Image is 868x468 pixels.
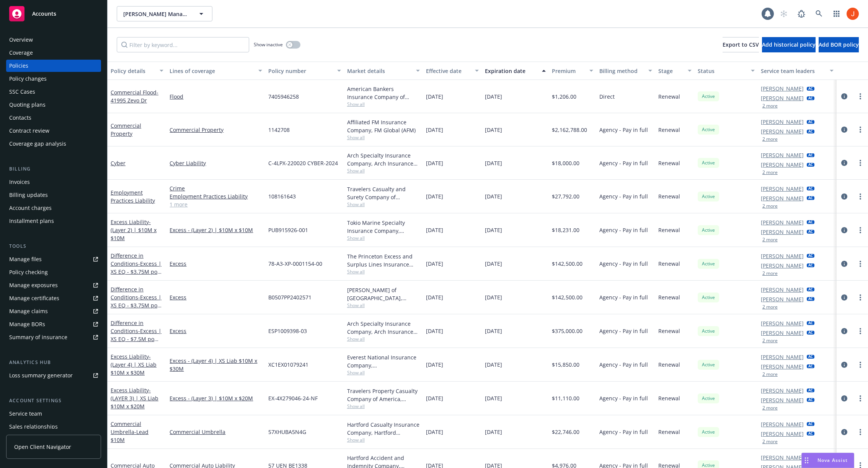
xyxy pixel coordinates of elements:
span: $142,500.00 [552,260,582,268]
span: Renewal [658,327,680,335]
div: Premium [552,67,585,75]
span: Accounts [32,11,56,17]
span: Active [701,429,716,435]
div: Loss summary generator [9,369,73,382]
a: Contract review [6,125,101,137]
a: [PERSON_NAME] [761,295,804,303]
span: Renewal [658,226,680,234]
button: 2 more [762,204,778,208]
a: Difference in Conditions [111,319,162,351]
div: Manage claims [9,305,48,317]
button: Service team leaders [758,62,837,80]
button: Expiration date [482,62,549,80]
a: [PERSON_NAME] [761,252,804,260]
a: circleInformation [840,92,849,101]
a: more [856,394,865,403]
span: [DATE] [485,192,502,200]
span: $15,850.00 [552,361,579,369]
span: [DATE] [485,93,502,101]
span: Show all [347,134,420,141]
span: [DATE] [426,293,443,301]
a: more [856,92,865,101]
span: Agency - Pay in full [599,159,648,167]
span: [DATE] [426,327,443,335]
span: [DATE] [485,126,502,134]
span: Show all [347,167,420,174]
a: Policy changes [6,73,101,85]
span: Agency - Pay in full [599,293,648,301]
span: Renewal [658,192,680,200]
span: [DATE] [426,192,443,200]
div: Hartford Casualty Insurance Company, Hartford Insurance Group [347,421,420,437]
span: - (LAYER 3) | XS Liab $10M x $20M [111,387,158,410]
a: Manage exposures [6,279,101,291]
span: [DATE] [426,394,443,402]
div: Policies [9,60,28,72]
span: B0507PP2402571 [268,293,312,301]
span: - Excess | XS EQ - $7.5M po $10M x $10M [111,327,162,351]
span: 1142708 [268,126,290,134]
span: [DATE] [426,93,443,101]
span: 7405946258 [268,93,299,101]
span: Show all [347,437,420,443]
span: [DATE] [426,260,443,268]
div: Overview [9,34,33,46]
div: Billing method [599,67,644,75]
div: Effective date [426,67,470,75]
span: - (Layer 2) | $10M x $10M [111,218,157,242]
a: [PERSON_NAME] [761,362,804,370]
span: Agency - Pay in full [599,226,648,234]
span: Active [701,193,716,200]
a: [PERSON_NAME] [761,218,804,226]
span: Export to CSV [723,41,759,48]
div: Billing updates [9,189,48,201]
span: 57XHUBA5N4G [268,428,306,436]
a: Contacts [6,112,101,124]
div: Tools [6,242,101,250]
span: Show all [347,302,420,309]
a: Crime [170,184,262,192]
a: [PERSON_NAME] [761,329,804,337]
img: photo [847,8,859,20]
div: Service team leaders [761,67,825,75]
span: PUB915926-001 [268,226,308,234]
div: The Princeton Excess and Surplus Lines Insurance Company, [GEOGRAPHIC_DATA] Re, Amwins [347,252,420,268]
div: Drag to move [802,453,811,468]
a: [PERSON_NAME] [761,396,804,404]
span: Show all [347,201,420,208]
a: circleInformation [840,293,849,302]
a: [PERSON_NAME] [761,453,804,461]
div: Policy checking [9,266,48,278]
a: more [856,427,865,437]
div: Market details [347,67,411,75]
a: Excess Liability [111,353,157,376]
span: $1,206.00 [552,93,576,101]
button: Billing method [596,62,655,80]
a: Sales relationships [6,421,101,433]
a: [PERSON_NAME] [761,286,804,294]
a: Overview [6,34,101,46]
div: Stage [658,67,683,75]
button: Add BOR policy [819,37,859,52]
div: Manage certificates [9,292,59,304]
div: Status [698,67,746,75]
a: Account charges [6,202,101,214]
span: 78-A3-XP-0001154-00 [268,260,322,268]
div: Invoices [9,176,30,188]
a: [PERSON_NAME] [761,127,804,135]
a: [PERSON_NAME] [761,353,804,361]
span: Renewal [658,93,680,101]
button: 2 more [762,372,778,377]
a: circleInformation [840,360,849,369]
button: 2 more [762,271,778,276]
a: Difference in Conditions [111,286,162,317]
a: [PERSON_NAME] [761,185,804,193]
span: Active [701,294,716,301]
button: Status [695,62,758,80]
span: Renewal [658,293,680,301]
span: Renewal [658,361,680,369]
div: Policy details [111,67,155,75]
div: Account charges [9,202,52,214]
span: Active [701,328,716,335]
div: Travelers Casualty and Surety Company of America, Travelers Insurance, CRC Group [347,185,420,201]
